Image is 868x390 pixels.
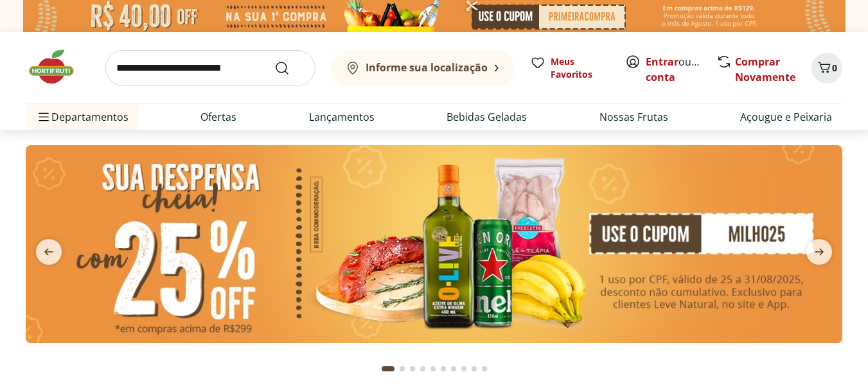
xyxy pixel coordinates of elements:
button: Go to page 7 from fs-carousel [448,353,459,384]
button: Go to page 3 from fs-carousel [407,353,418,384]
span: 0 [832,62,837,74]
button: Go to page 5 from fs-carousel [428,353,438,384]
button: Menu [36,102,51,132]
a: Nossas Frutas [599,109,668,125]
span: Meus Favoritos [551,55,610,81]
button: Current page from fs-carousel [379,353,397,384]
a: Lançamentos [309,109,375,125]
button: Go to page 6 from fs-carousel [438,353,448,384]
button: Go to page 4 from fs-carousel [418,353,428,384]
button: Submit Search [274,60,305,76]
button: Informe sua localização [331,50,515,86]
button: Go to page 2 from fs-carousel [397,353,407,384]
span: Departamentos [36,102,128,132]
button: Carrinho [811,53,842,84]
span: ou [646,54,703,85]
b: Informe sua localização [366,60,488,75]
a: Entrar [646,55,678,69]
a: Comprar Novamente [735,55,795,84]
button: Go to page 8 from fs-carousel [459,353,469,384]
img: cupom [26,145,842,343]
button: Go to page 9 from fs-carousel [469,353,479,384]
a: Ofertas [200,109,236,125]
a: Criar conta [646,55,716,84]
a: Meus Favoritos [530,55,610,81]
button: next [796,239,842,265]
a: Açougue e Peixaria [740,109,832,125]
a: Bebidas Geladas [447,109,527,125]
button: previous [26,239,72,265]
input: search [105,50,315,86]
img: Hortifruti [26,48,90,86]
button: Go to page 10 from fs-carousel [479,353,490,384]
